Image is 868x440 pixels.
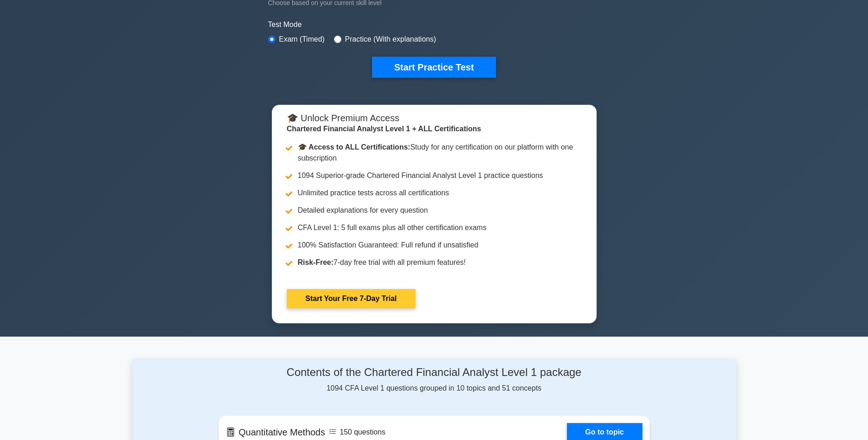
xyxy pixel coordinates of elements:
[268,19,600,30] label: Test Mode
[372,57,496,78] button: Start Practice Test
[219,366,650,394] div: 1094 CFA Level 1 questions grouped in 10 topics and 51 concepts
[345,34,436,45] label: Practice (With explanations)
[287,289,415,308] a: Start Your Free 7-Day Trial
[279,34,325,45] label: Exam (Timed)
[219,366,650,379] h4: Contents of the Chartered Financial Analyst Level 1 package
